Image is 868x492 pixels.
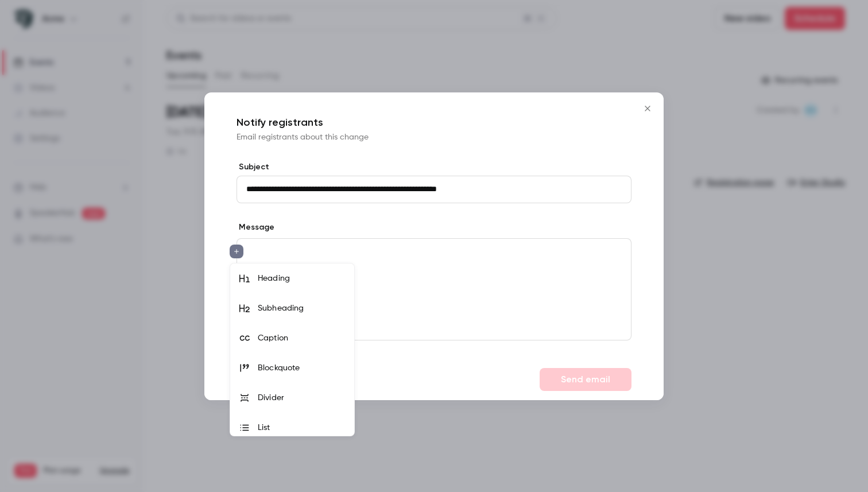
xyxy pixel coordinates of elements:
div: Caption [258,332,345,344]
div: Divider [258,392,345,404]
div: Heading [258,273,345,284]
div: Subheading [258,303,345,314]
div: Blockquote [258,362,345,374]
div: List [258,422,345,433]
